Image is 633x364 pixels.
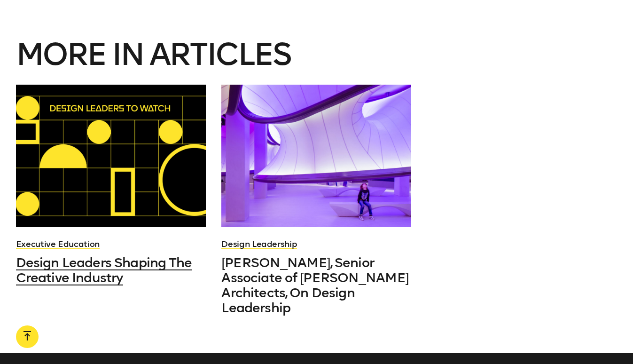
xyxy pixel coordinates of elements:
a: [PERSON_NAME], Senior Associate of [PERSON_NAME] Architects, On Design Leadership [221,255,411,316]
span: Design Leaders Shaping The Creative Industry [16,255,192,285]
span: [PERSON_NAME], Senior Associate of [PERSON_NAME] Architects, On Design Leadership [221,255,408,316]
a: Design Leadership [221,239,297,249]
a: Design Leaders Shaping The Creative Industry [16,255,206,285]
a: Executive Education [16,239,100,249]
